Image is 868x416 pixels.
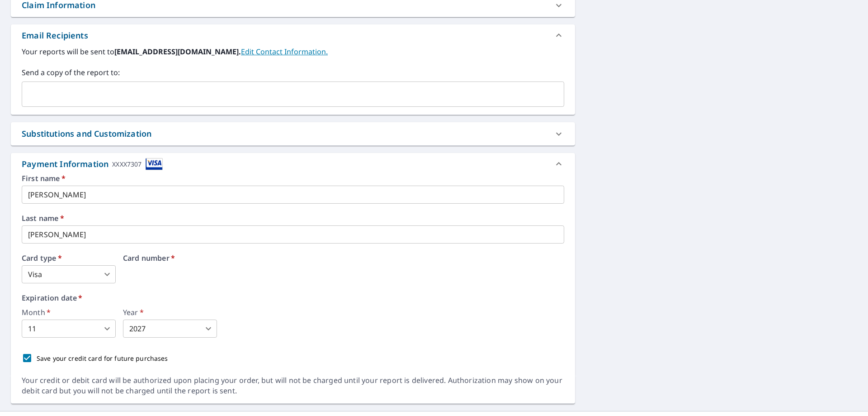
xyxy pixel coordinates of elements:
div: 2027 [123,320,217,338]
div: 11 [22,320,116,338]
div: Your credit or debit card will be authorized upon placing your order, but will not be charged unt... [22,375,564,396]
div: Visa [22,265,116,283]
label: Card number [123,254,564,262]
a: EditContactInfo [241,47,328,57]
div: Payment Information [22,158,163,170]
div: Email Recipients [22,29,88,42]
label: Expiration date [22,294,564,301]
label: Card type [22,254,116,262]
div: Substitutions and Customization [11,122,575,145]
label: Your reports will be sent to [22,46,564,57]
img: cardImage [146,158,163,170]
label: Last name [22,215,564,222]
div: XXXX7307 [112,158,142,170]
p: Save your credit card for future purchases [37,354,168,363]
b: [EMAIL_ADDRESS][DOMAIN_NAME]. [114,47,241,57]
div: Payment InformationXXXX7307cardImage [11,153,575,175]
label: Month [22,309,116,316]
label: Year [123,309,217,316]
div: Email Recipients [11,24,575,46]
label: First name [22,175,564,182]
label: Send a copy of the report to: [22,67,564,78]
div: Substitutions and Customization [22,128,151,140]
